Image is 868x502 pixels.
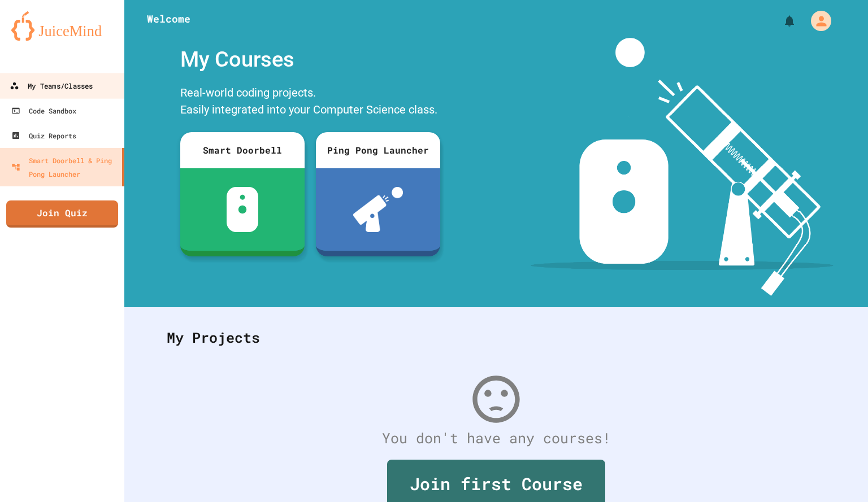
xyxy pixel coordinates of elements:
div: Real-world coding projects. Easily integrated into your Computer Science class. [175,81,446,124]
img: ppl-with-ball.png [353,187,403,232]
div: My Account [799,8,834,34]
div: Code Sandbox [11,104,76,117]
img: sdb-white.svg [227,187,259,232]
div: My Notifications [762,11,799,30]
a: Join Quiz [6,200,118,228]
div: Smart Doorbell [180,132,305,168]
div: My Teams/Classes [10,79,93,93]
div: My Courses [175,38,446,81]
div: Quiz Reports [11,129,76,142]
div: Smart Doorbell & Ping Pong Launcher [11,154,118,181]
img: banner-image-my-projects.png [531,38,834,296]
img: logo-orange.svg [11,11,113,41]
div: My Projects [155,316,837,360]
div: Ping Pong Launcher [316,132,440,168]
div: You don't have any courses! [155,427,837,449]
